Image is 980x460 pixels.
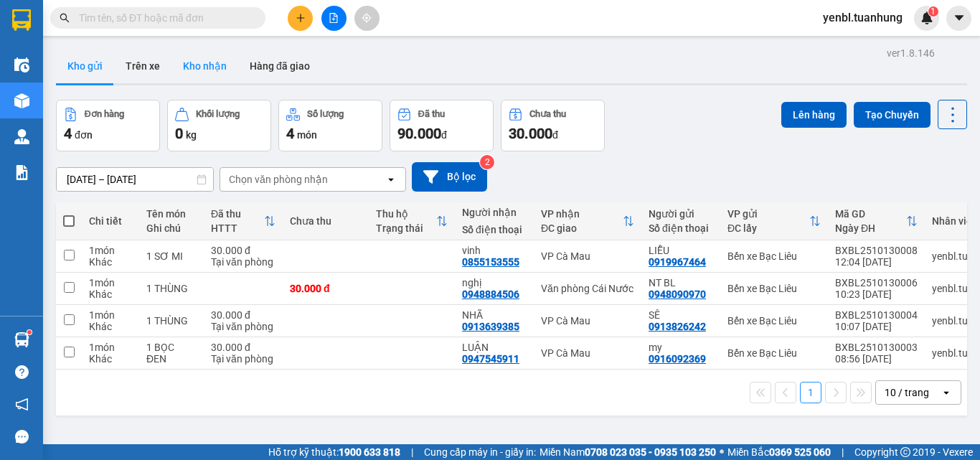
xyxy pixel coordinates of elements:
div: 0948884506 [462,288,519,300]
div: Số điện thoại [462,224,527,235]
div: Đã thu [211,208,264,220]
div: 1 món [89,277,132,288]
div: Tên món [146,208,197,220]
div: 0948090970 [649,288,706,300]
span: phone [83,52,94,64]
b: GỬI : Bến xe Bạc Liêu [6,90,197,113]
div: VP gửi [727,208,809,220]
div: Văn phòng Cái Nước [541,283,634,294]
span: ⚪️ [720,449,724,455]
li: 85 [PERSON_NAME] [6,32,273,50]
img: warehouse-icon [14,129,29,144]
th: Toggle SortBy [828,202,925,240]
div: 1 SƠ MI [146,250,197,262]
div: BXBL2510130003 [835,342,918,353]
button: Khối lượng0kg [167,100,271,151]
strong: 1900 633 818 [339,446,400,458]
div: VP Cà Mau [541,250,634,262]
span: yenbl.tuanhung [811,9,914,27]
span: Hỗ trợ kỹ thuật: [268,444,400,460]
div: 1 BỌC ĐEN [146,342,197,365]
div: Bến xe Bạc Liêu [727,347,821,359]
div: nghị [462,277,527,288]
div: 30.000 đ [211,309,275,321]
input: Select a date range. [57,168,213,191]
div: 0913826242 [649,321,706,332]
span: plus [296,13,306,23]
th: Toggle SortBy [204,202,283,240]
div: Bến xe Bạc Liêu [727,250,821,262]
div: Khác [89,256,132,268]
div: Ngày ĐH [835,222,906,234]
span: 1 [930,6,936,17]
span: 90.000 [397,125,441,142]
th: Toggle SortBy [720,202,828,240]
div: Tại văn phòng [211,321,275,332]
div: LUẬN [462,342,527,353]
span: message [15,430,29,443]
span: đ [552,129,558,141]
img: warehouse-icon [14,93,29,108]
img: warehouse-icon [14,332,29,347]
div: VP Cà Mau [541,347,634,359]
div: Bến xe Bạc Liêu [727,315,821,327]
div: Bến xe Bạc Liêu [727,283,821,294]
div: 1 món [89,245,132,256]
div: Chọn văn phòng nhận [229,172,328,187]
div: Chưa thu [529,109,566,119]
div: Ghi chú [146,222,197,234]
input: Tìm tên, số ĐT hoặc mã đơn [79,10,248,26]
div: 1 món [89,342,132,353]
div: 1 món [89,309,132,321]
div: 30.000 đ [211,342,275,353]
button: Kho gửi [56,49,114,83]
div: Khác [89,353,132,365]
span: kg [186,129,197,141]
li: 02839.63.63.63 [6,50,273,67]
div: ver 1.8.146 [887,45,935,61]
div: NT BL [649,277,713,288]
div: BXBL2510130006 [835,277,918,288]
svg: open [385,174,397,185]
div: my [649,342,713,353]
img: icon-new-feature [920,11,933,24]
button: plus [288,6,313,31]
div: ĐC giao [541,222,623,234]
div: VP Cà Mau [541,315,634,327]
div: 10:23 [DATE] [835,288,918,300]
div: Chi tiết [89,215,132,227]
button: Hàng đã giao [238,49,321,83]
div: Đơn hàng [85,109,124,119]
span: | [842,444,844,460]
div: Người gửi [649,208,713,220]
button: Kho nhận [171,49,238,83]
div: LIỄU [649,245,713,256]
span: aim [362,13,372,23]
button: Bộ lọc [412,162,487,192]
svg: open [941,387,952,398]
div: 0913639385 [462,321,519,332]
span: caret-down [953,11,966,24]
button: Đã thu90.000đ [390,100,494,151]
sup: 2 [480,155,494,169]
span: 4 [286,125,294,142]
button: Đơn hàng4đơn [56,100,160,151]
div: 0919967464 [649,256,706,268]
div: NHÃ [462,309,527,321]
div: Mã GD [835,208,906,220]
div: vinh [462,245,527,256]
div: 0855153555 [462,256,519,268]
div: Số lượng [307,109,344,119]
img: solution-icon [14,165,29,180]
span: 4 [64,125,72,142]
span: question-circle [15,365,29,379]
div: Người nhận [462,207,527,218]
div: VP nhận [541,208,623,220]
button: aim [354,6,380,31]
div: 0947545911 [462,353,519,365]
span: Cung cấp máy in - giấy in: [424,444,536,460]
span: 30.000 [509,125,552,142]
img: logo-vxr [12,9,31,31]
b: [PERSON_NAME] [83,9,203,27]
img: warehouse-icon [14,57,29,72]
